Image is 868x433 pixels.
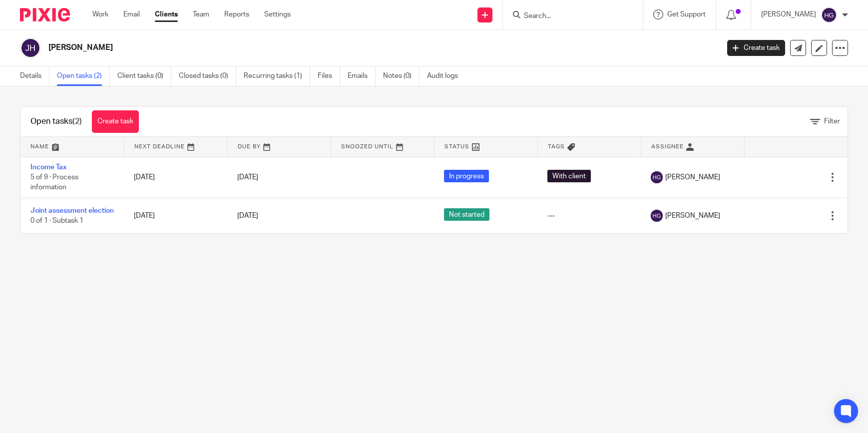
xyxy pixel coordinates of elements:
[193,9,209,19] a: Team
[30,164,66,171] a: Income Tax
[427,66,465,86] a: Audit logs
[48,42,579,53] h2: [PERSON_NAME]
[20,66,49,86] a: Details
[30,207,114,214] a: Joint assessment election
[179,66,236,86] a: Closed tasks (0)
[523,12,613,21] input: Search
[348,66,376,86] a: Emails
[92,9,108,19] a: Work
[224,9,249,19] a: Reports
[244,66,310,86] a: Recurring tasks (1)
[651,210,663,222] img: svg%3E
[444,144,469,149] span: Status
[30,217,83,224] span: 0 of 1 · Subtask 1
[124,198,227,233] td: [DATE]
[318,66,340,86] a: Files
[155,9,178,19] a: Clients
[30,116,82,127] h1: Open tasks
[237,174,258,181] span: [DATE]
[57,66,110,86] a: Open tasks (2)
[665,211,720,221] span: [PERSON_NAME]
[761,9,816,19] p: [PERSON_NAME]
[651,171,663,183] img: svg%3E
[237,212,258,219] span: [DATE]
[20,8,70,21] img: Pixie
[665,172,720,182] span: [PERSON_NAME]
[92,110,139,133] a: Create task
[824,118,840,125] span: Filter
[20,37,41,58] img: svg%3E
[547,211,631,221] div: ---
[444,208,489,221] span: Not started
[124,157,227,198] td: [DATE]
[821,7,837,23] img: svg%3E
[117,66,171,86] a: Client tasks (0)
[341,144,394,149] span: Snoozed Until
[444,170,489,182] span: In progress
[123,9,140,19] a: Email
[548,144,565,149] span: Tags
[264,9,291,19] a: Settings
[547,170,591,182] span: With client
[30,174,78,191] span: 5 of 9 · Process information
[72,117,82,125] span: (2)
[667,11,706,18] span: Get Support
[383,66,420,86] a: Notes (0)
[727,40,785,56] a: Create task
